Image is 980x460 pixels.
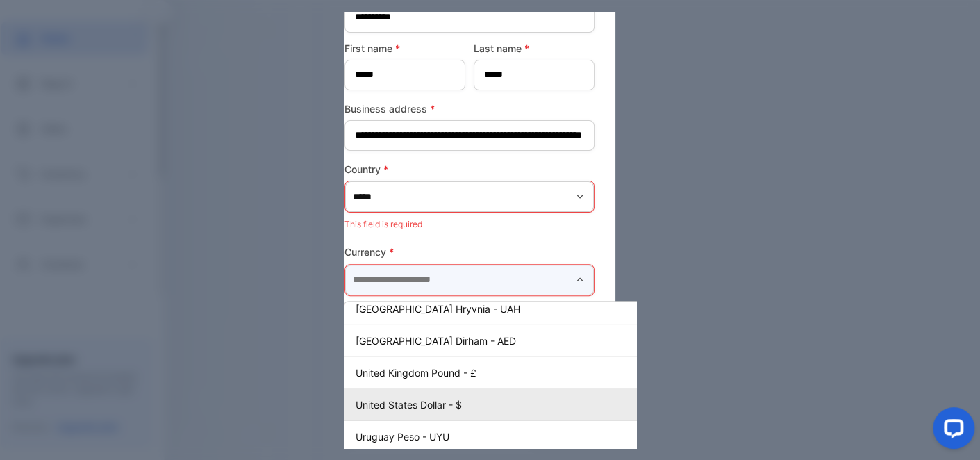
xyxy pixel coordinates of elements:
[344,162,595,176] label: Country
[344,101,595,116] label: Business address
[344,245,595,259] label: Currency
[356,302,690,316] p: [GEOGRAPHIC_DATA] Hryvnia - UAH
[356,365,690,380] p: United Kingdom Pound - £
[344,41,465,56] label: First name
[356,334,690,348] p: [GEOGRAPHIC_DATA] Dirham - AED
[474,41,595,56] label: Last name
[356,429,690,444] p: Uruguay Peso - UYU
[344,299,595,317] p: This field is required
[922,402,980,460] iframe: LiveChat chat widget
[356,397,690,412] p: United States Dollar - $
[344,215,595,233] p: This field is required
